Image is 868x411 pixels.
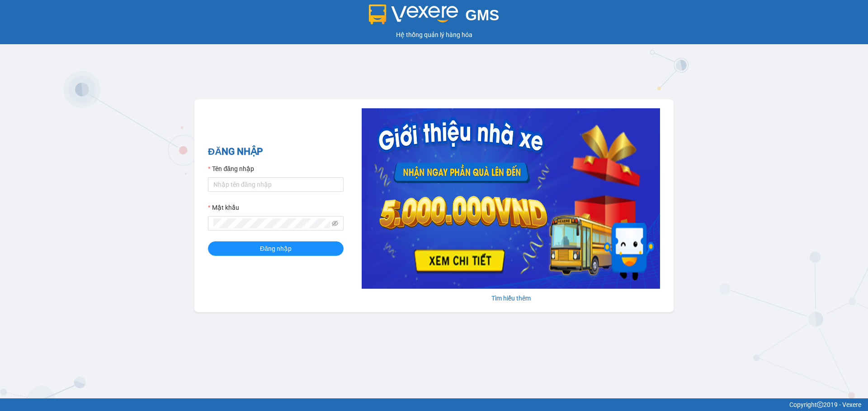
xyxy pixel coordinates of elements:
div: Tìm hiểu thêm [362,293,660,303]
span: Đăng nhập [260,244,292,254]
label: Mật khẩu [208,203,239,212]
label: Tên đăng nhập [208,164,254,174]
div: Copyright 2019 - Vexere [7,400,861,410]
h2: ĐĂNG NHẬP [208,144,344,159]
span: GMS [465,7,499,23]
input: Mật khẩu [213,218,330,228]
img: logo 2 [369,5,458,24]
span: copyright [817,402,823,408]
button: Đăng nhập [208,241,344,256]
a: GMS [369,14,500,21]
img: banner-0 [362,108,660,289]
input: Tên đăng nhập [208,177,344,192]
span: eye-invisible [332,220,338,226]
div: Hệ thống quản lý hàng hóa [2,30,866,40]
